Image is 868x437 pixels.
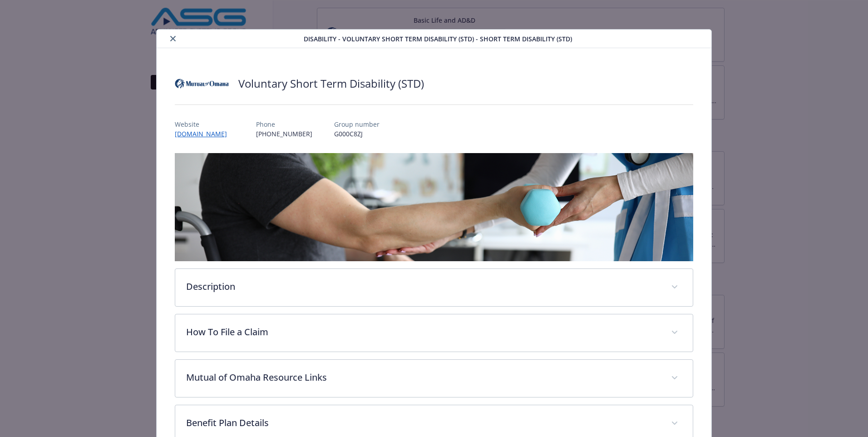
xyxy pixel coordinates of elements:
[256,129,312,139] p: [PHONE_NUMBER]
[186,371,660,384] p: Mutual of Omaha Resource Links
[175,314,693,352] div: How To File a Claim
[175,119,234,129] p: Website
[304,34,572,44] span: Disability - Voluntary Short Term Disability (STD) - Short Term Disability (STD)
[175,360,693,397] div: Mutual of Omaha Resource Links
[175,129,234,138] a: [DOMAIN_NAME]
[238,76,424,91] h2: Voluntary Short Term Disability (STD)
[334,119,380,129] p: Group number
[168,33,178,44] button: close
[186,325,660,339] p: How To File a Claim
[186,416,660,430] p: Benefit Plan Details
[175,153,693,261] img: banner
[256,119,312,129] p: Phone
[334,129,380,139] p: G000C8ZJ
[175,269,693,306] div: Description
[175,70,229,97] img: Mutual of Omaha Insurance Company
[186,280,660,293] p: Description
